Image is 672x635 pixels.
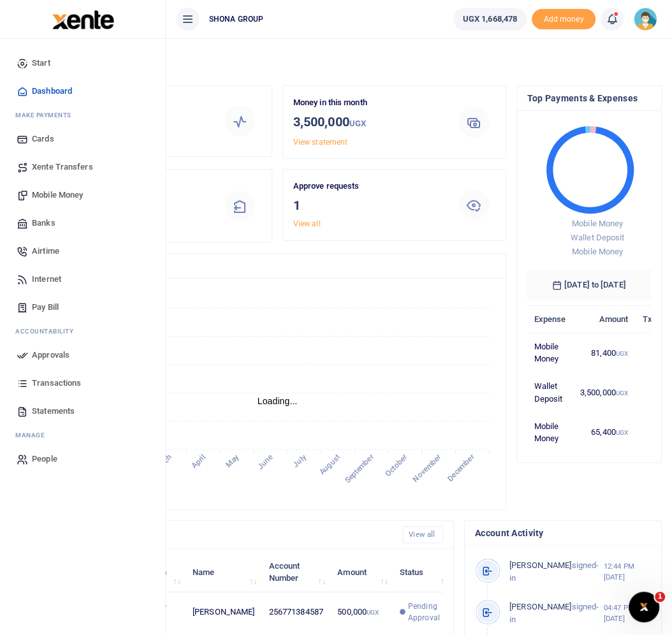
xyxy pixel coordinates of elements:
[509,601,604,627] p: signed-in
[22,432,45,439] span: anage
[32,245,59,258] span: Airtime
[571,247,622,256] span: Mobile Money
[32,301,59,314] span: Pay Bill
[318,452,342,476] tspan: August
[616,390,628,397] small: UGX
[10,105,155,125] li: M
[10,341,155,369] a: Approvals
[261,553,330,592] th: Account Number: activate to sort column ascending
[343,451,376,484] tspan: September
[293,138,347,147] a: View statement
[10,425,155,445] li: M
[10,321,155,341] li: Ac
[10,265,155,293] a: Internet
[527,91,652,105] h4: Top Payments & Expenses
[527,305,573,333] th: Expense
[224,452,240,469] tspan: May
[411,451,443,483] tspan: November
[349,119,366,128] small: UGX
[532,13,595,23] a: Add money
[10,153,155,181] a: Xente Transfers
[10,181,155,209] a: Mobile Money
[10,293,155,321] a: Pay Bill
[59,527,393,541] h4: Recent Transactions
[573,372,636,412] td: 3,500,000
[189,452,207,470] tspan: April
[32,453,57,465] span: People
[616,429,628,436] small: UGX
[527,270,652,300] h6: [DATE] to [DATE]
[570,233,624,242] span: Wallet Deposit
[261,592,330,632] td: 256771384587
[532,9,595,30] span: Add money
[293,196,442,215] h3: 1
[403,526,443,543] a: View all
[256,451,275,471] tspan: June
[10,397,155,425] a: Statements
[10,209,155,237] a: Banks
[48,55,662,69] h4: Hello Janat
[573,412,636,452] td: 65,400
[527,333,573,372] td: Mobile Money
[463,13,517,26] span: UGX 1,668,478
[32,57,50,69] span: Start
[32,161,93,173] span: Xente Transfers
[573,305,636,333] th: Amount
[10,237,155,265] a: Airtime
[52,10,114,29] img: logo-large
[22,112,71,119] span: ake Payments
[330,553,393,592] th: Amount: activate to sort column ascending
[453,8,527,31] a: UGX 1,668,478
[635,412,668,452] td: 1
[59,259,495,273] h4: Transactions Overview
[527,372,573,412] td: Wallet Deposit
[51,14,114,24] a: logo-small logo-large logo-large
[330,592,393,632] td: 500,000
[10,49,155,77] a: Start
[25,328,73,335] span: countability
[32,189,83,201] span: Mobile Money
[635,333,668,372] td: 1
[635,372,668,412] td: 1
[367,609,379,616] small: UGX
[293,112,442,133] h3: 3,500,000
[573,333,636,372] td: 81,400
[604,602,651,624] small: 04:47 PM [DATE]
[629,592,659,622] iframe: Intercom live chat
[446,451,477,483] tspan: December
[10,445,155,473] a: People
[475,526,651,540] h4: Account Activity
[293,219,321,228] a: View all
[604,561,651,583] small: 12:44 PM [DATE]
[204,13,268,25] span: SHONA GROUP
[509,560,571,570] span: [PERSON_NAME]
[10,369,155,397] a: Transactions
[32,85,72,98] span: Dashboard
[32,349,69,361] span: Approvals
[10,77,155,105] a: Dashboard
[32,217,55,230] span: Banks
[32,133,54,145] span: Cards
[32,273,61,286] span: Internet
[186,553,262,592] th: Name: activate to sort column ascending
[634,8,662,31] a: profile-user
[509,602,571,611] span: [PERSON_NAME]
[634,8,657,31] img: profile-user
[291,452,308,469] tspan: July
[293,180,442,193] p: Approve requests
[293,96,442,110] p: Money in this month
[383,451,409,478] tspan: October
[635,305,668,333] th: Txns
[10,125,155,153] a: Cards
[186,592,262,632] td: [PERSON_NAME]
[655,592,665,602] span: 1
[393,553,453,592] th: Status: activate to sort column ascending
[258,396,298,406] text: Loading...
[408,601,446,624] span: Pending Approval
[509,559,604,586] p: signed-in
[527,412,573,452] td: Mobile Money
[571,219,622,228] span: Mobile Money
[616,350,628,357] small: UGX
[448,8,532,31] li: Wallet ballance
[32,405,75,418] span: Statements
